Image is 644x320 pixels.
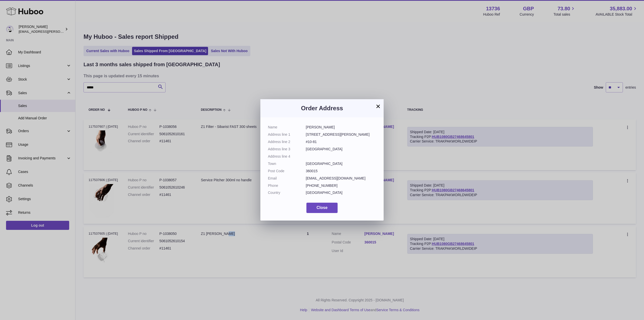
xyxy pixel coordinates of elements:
[268,139,306,144] dt: Address line 2
[375,103,381,109] button: ×
[268,183,306,188] dt: Phone
[306,139,376,144] dd: #10-81
[268,125,306,130] dt: Name
[268,104,376,112] h3: Order Address
[306,125,376,130] dd: [PERSON_NAME]
[268,161,306,166] dt: Town
[306,203,338,213] button: Close
[306,132,376,137] dd: [STREET_ADDRESS][PERSON_NAME]
[306,147,376,152] dd: [GEOGRAPHIC_DATA]
[316,205,328,210] span: Close
[268,154,306,159] dt: Address line 4
[306,169,376,173] dd: 360015
[268,176,306,181] dt: Email
[268,147,306,152] dt: Address line 3
[306,176,376,181] dd: [EMAIL_ADDRESS][DOMAIN_NAME]
[306,183,376,188] dd: [PHONE_NUMBER]
[306,190,376,195] dd: [GEOGRAPHIC_DATA]
[306,161,376,166] dd: [GEOGRAPHIC_DATA]
[268,169,306,173] dt: Post Code
[268,190,306,195] dt: Country
[268,132,306,137] dt: Address line 1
